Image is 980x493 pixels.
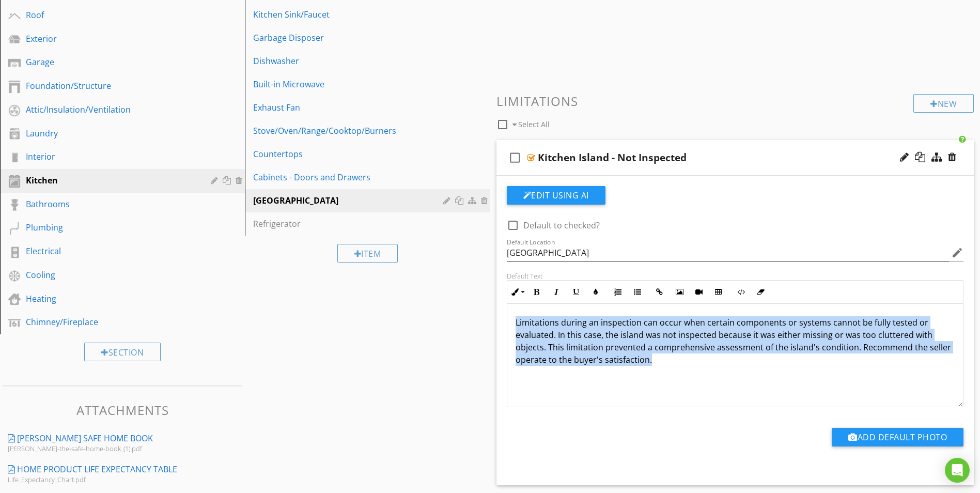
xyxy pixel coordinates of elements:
button: Insert Table [709,282,728,302]
div: Life_Expectancy_Chart.pdf [8,475,201,484]
a: [PERSON_NAME] Safe Home Book [PERSON_NAME]-the-safe-home-book_(1).pdf [3,427,245,458]
div: Built-in Microwave [253,78,446,90]
div: [PERSON_NAME]-the-safe-home-book_(1).pdf [8,444,201,453]
div: Laundry [26,127,196,140]
div: Countertops [253,148,446,160]
div: New [913,94,974,113]
div: Electrical [26,245,196,257]
button: Code View [731,282,751,302]
button: Add Default Photo [832,428,963,446]
button: Colors [586,282,605,302]
i: edit [951,246,963,259]
div: Foundation/Structure [26,80,196,92]
button: Underline (Ctrl+U) [566,282,586,302]
div: Cabinets - Doors and Drawers [253,171,446,183]
button: Unordered List [628,282,647,302]
div: [PERSON_NAME] Safe Home Book [17,432,153,444]
input: Default Location [507,244,950,261]
div: Garage [26,56,196,68]
div: Open Intercom Messenger [945,458,970,483]
div: Attic/Insulation/Ventilation [26,103,196,116]
div: Chimney/Fireplace [26,316,196,328]
button: Clear Formatting [751,282,770,302]
div: Default Text [507,272,964,280]
button: Italic (Ctrl+I) [547,282,566,302]
div: Exhaust Fan [253,101,446,114]
div: Home Product Life Expectancy Table [17,463,177,475]
h3: Limitations [496,94,974,108]
div: Stove/Oven/Range/Cooktop/Burners [253,125,446,137]
button: Bold (Ctrl+B) [527,282,547,302]
label: Default to checked? [523,220,600,230]
button: Edit Using AI [507,186,605,205]
div: Heating [26,292,196,305]
button: Insert Link (Ctrl+K) [650,282,670,302]
div: Item [337,244,398,263]
button: Insert Video [689,282,709,302]
div: Section [84,343,161,361]
div: Kitchen Island - Not Inspected [538,151,687,164]
div: Kitchen Sink/Faucet [253,8,446,21]
div: Bathrooms [26,198,196,210]
button: Insert Image (Ctrl+P) [670,282,689,302]
i: check_box_outline_blank [507,145,523,170]
div: Roof [26,9,196,21]
div: Plumbing [26,221,196,234]
p: Limitations during an inspection can occur when certain components or systems cannot be fully tes... [516,316,955,366]
a: Home Product Life Expectancy Table Life_Expectancy_Chart.pdf [3,458,245,489]
div: Dishwasher [253,55,446,67]
div: Kitchen [26,174,196,187]
div: Cooling [26,269,196,281]
div: Refrigerator [253,218,446,230]
div: Exterior [26,33,196,45]
div: [GEOGRAPHIC_DATA] [253,194,446,207]
span: Select All [518,119,550,129]
div: Interior [26,150,196,163]
div: Garbage Disposer [253,32,446,44]
button: Inline Style [507,282,527,302]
